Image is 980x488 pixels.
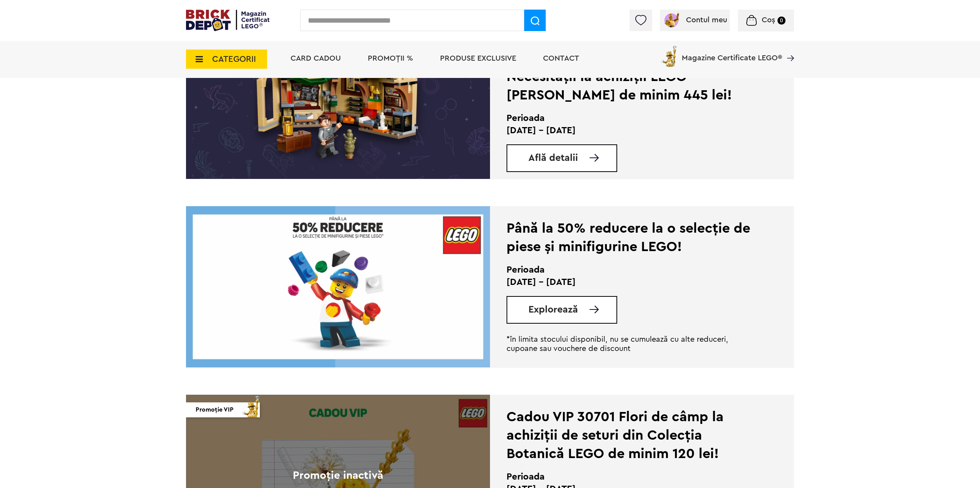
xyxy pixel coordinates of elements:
[293,468,383,483] span: Promoție inactivă
[507,335,756,353] p: *în limita stocului disponibil, nu se cumulează cu alte reduceri, cupoane sau vouchere de discount
[663,16,727,24] a: Contul meu
[507,124,756,137] p: [DATE] - [DATE]
[762,16,775,24] span: Coș
[543,55,579,62] a: Contact
[291,55,341,62] a: Card Cadou
[507,276,756,288] p: [DATE] - [DATE]
[777,17,786,25] small: 0
[368,55,413,62] a: PROMOȚII %
[507,264,756,276] h2: Perioada
[782,44,794,52] a: Magazine Certificate LEGO®
[686,16,727,24] span: Contul meu
[507,112,756,124] h2: Perioada
[196,402,234,417] span: Promoție VIP
[528,153,578,163] span: Află detalii
[507,471,756,483] h2: Perioada
[212,55,256,63] span: CATEGORII
[507,408,756,463] div: Cadou VIP 30701 Flori de câmp la achiziții de seturi din Colecția Botanică LEGO de minim 120 lei!
[507,219,756,256] div: Până la 50% reducere la o selecție de piese și minifigurine LEGO!
[528,305,616,314] a: Explorează
[440,55,516,62] a: Produse exclusive
[528,305,578,314] span: Explorează
[239,394,264,417] img: vip_page_imag.png
[528,153,616,163] a: Află detalii
[682,44,782,62] span: Magazine Certificate LEGO®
